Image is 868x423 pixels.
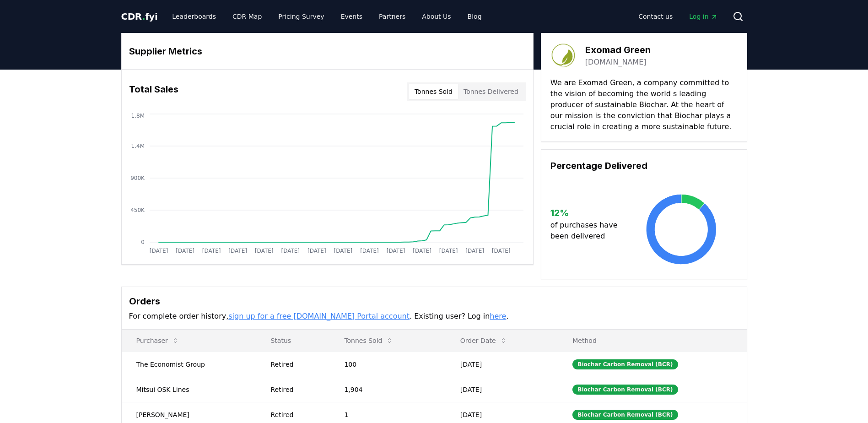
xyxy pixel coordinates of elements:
a: Contact us [631,8,680,25]
tspan: [DATE] [334,248,352,254]
tspan: [DATE] [149,248,168,254]
tspan: 450K [130,207,145,213]
a: sign up for a free [DOMAIN_NAME] Portal account [228,312,410,320]
h3: Orders [129,294,739,308]
tspan: [DATE] [491,248,510,254]
img: Exomad Green-logo [550,43,576,68]
p: Status [263,336,322,345]
td: [DATE] [446,377,558,402]
button: Tonnes Delivered [458,84,524,99]
div: Biochar Carbon Removal (BCR) [572,410,678,420]
a: Partners [372,8,413,25]
button: Tonnes Sold [337,331,400,350]
tspan: [DATE] [360,248,379,254]
a: Log in [682,8,725,25]
tspan: 1.4M [131,143,144,149]
td: Mitsui OSK Lines [122,377,256,402]
a: Leaderboards [165,8,223,25]
button: Tonnes Sold [409,84,458,99]
a: CDR.fyi [121,10,158,23]
td: 100 [329,352,445,377]
a: here [490,312,506,320]
h3: Total Sales [129,82,178,101]
tspan: 1.8M [131,113,144,119]
tspan: [DATE] [465,248,484,254]
p: Method [565,336,739,345]
tspan: [DATE] [228,248,247,254]
p: For complete order history, . Existing user? Log in . [129,311,739,322]
h3: 12 % [550,206,625,220]
tspan: 900K [130,175,145,181]
tspan: [DATE] [386,248,405,254]
nav: Main [631,8,725,25]
h3: Supplier Metrics [129,44,526,58]
tspan: [DATE] [176,248,194,254]
tspan: [DATE] [413,248,431,254]
div: Biochar Carbon Removal (BCR) [572,385,678,395]
tspan: [DATE] [281,248,300,254]
a: About Us [415,8,458,25]
a: Blog [460,8,489,25]
div: Biochar Carbon Removal (BCR) [572,359,678,369]
tspan: [DATE] [307,248,326,254]
h3: Exomad Green [585,43,651,57]
p: of purchases have been delivered [550,220,625,242]
a: Pricing Survey [271,8,331,25]
button: Purchaser [129,331,186,350]
span: Log in [689,12,717,21]
div: Retired [270,360,322,369]
a: CDR Map [225,8,269,25]
span: . [142,11,145,22]
nav: Main [165,8,489,25]
h3: Percentage Delivered [550,159,738,173]
p: We are Exomad Green, a company committed to the vision of becoming the world s leading producer o... [550,77,738,132]
div: Retired [270,410,322,419]
tspan: [DATE] [254,248,273,254]
a: [DOMAIN_NAME] [585,57,647,68]
tspan: [DATE] [439,248,458,254]
td: 1,904 [329,377,445,402]
button: Order Date [453,331,514,350]
div: Retired [270,385,322,394]
tspan: [DATE] [202,248,221,254]
tspan: 0 [141,239,145,245]
a: Events [334,8,370,25]
span: CDR fyi [121,11,158,22]
td: [DATE] [446,352,558,377]
td: The Economist Group [122,352,256,377]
